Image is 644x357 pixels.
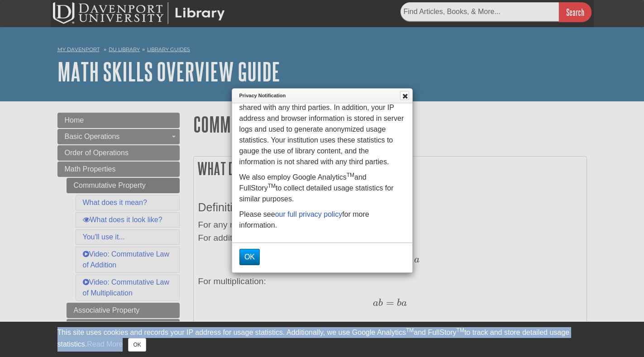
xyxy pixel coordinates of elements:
[239,249,260,265] button: OK
[457,327,464,333] sup: TM
[406,327,414,333] sup: TM
[239,209,405,231] p: Please see for more information.
[239,81,405,167] p: To use this platform, the system writes one or more cookies in your browser. These cookies are no...
[268,183,276,189] sup: TM
[57,327,587,352] div: This site uses cookies and records your IP address for usage statistics. Additionally, we use Goo...
[347,172,354,178] sup: TM
[239,172,405,205] p: We also employ Google Analytics and FullStory to collect detailed usage statistics for similar pu...
[128,338,146,352] button: Close
[275,210,343,218] a: our full privacy policy
[239,92,388,100] span: Privacy Notification
[87,340,123,348] a: Read More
